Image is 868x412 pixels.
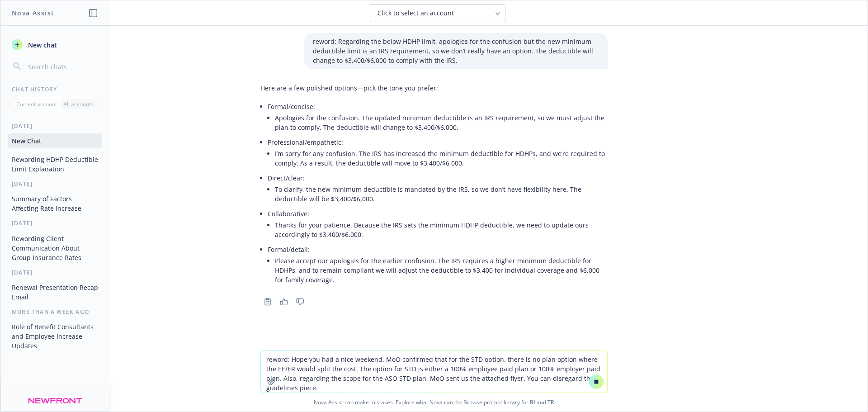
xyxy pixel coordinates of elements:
[268,173,608,183] p: Direct/clear:
[1,122,109,130] div: [DATE]
[8,319,102,353] button: Role of Benefit Consultants and Employee Increase Updates
[63,100,94,108] p: All accounts
[268,137,608,147] p: Professional/empathetic:
[1,85,109,93] div: Chat History
[4,393,864,412] span: Nova Assist can make mistakes. Explore what Nova can do: Browse prompt library for and
[26,60,98,73] input: Search chats
[264,298,272,306] svg: Copy to clipboard
[313,37,599,65] p: reword: Regarding the below HDHP limit, apologies for the confusion but the new minimum deductibl...
[293,295,307,308] button: Thumbs down
[8,231,102,265] button: Rewording Client Communication About Group Insurance Rates
[8,280,102,304] button: Renewal Presentation Recap Email
[275,183,608,205] li: To clarify, the new minimum deductible is mandated by the IRS, so we don’t have flexibility here....
[16,100,57,108] p: Current account
[547,398,554,406] a: TR
[1,269,109,276] div: [DATE]
[275,218,608,241] li: Thanks for your patience. Because the IRS sets the minimum HDHP deductible, we need to update our...
[370,4,505,22] button: Click to select an account
[268,102,608,111] p: Formal/concise:
[1,180,109,188] div: [DATE]
[1,308,109,316] div: More than a week ago
[8,37,102,53] button: New chat
[12,8,54,18] h1: Nova Assist
[8,152,102,176] button: Rewording HDHP Deductible Limit Explanation
[1,219,109,227] div: [DATE]
[275,147,608,170] li: I’m sorry for any confusion. The IRS has increased the minimum deductible for HDHPs, and we’re re...
[8,191,102,216] button: Summary of Factors Affecting Rate Increase
[260,83,608,93] p: Here are a few polished options—pick the tone you prefer:
[26,40,57,50] span: New chat
[268,209,608,218] p: Collaborative:
[268,245,608,254] p: Formal/detail:
[275,254,608,286] li: Please accept our apologies for the earlier confusion. The IRS requires a higher minimum deductib...
[530,398,535,406] a: BI
[377,9,454,18] span: Click to select an account
[8,133,102,148] button: New Chat
[275,111,608,134] li: Apologies for the confusion. The updated minimum deductible is an IRS requirement, so we must adj...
